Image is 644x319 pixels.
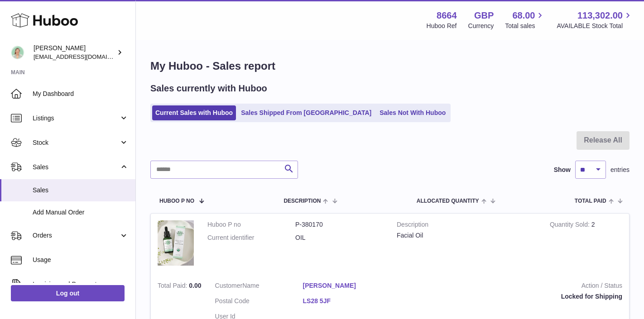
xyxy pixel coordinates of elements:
img: 86641712262092.png [158,220,194,266]
span: My Dashboard [33,90,129,98]
a: Log out [11,285,125,301]
span: Add Manual Order [33,208,129,217]
h1: My Huboo - Sales report [150,59,630,73]
a: Sales Shipped From [GEOGRAPHIC_DATA] [238,105,375,120]
label: Show [554,166,571,174]
div: Facial Oil [397,231,536,240]
dt: Name [215,281,303,292]
a: LS28 5JF [303,297,391,305]
h2: Sales currently with Huboo [150,82,267,95]
span: Listings [33,114,119,123]
span: Huboo P no [159,198,194,204]
div: Currency [468,22,494,30]
span: ALLOCATED Quantity [417,198,479,204]
span: Total sales [505,22,545,30]
span: 68.00 [512,10,535,22]
span: AVAILABLE Stock Total [557,22,633,30]
strong: Action / Status [404,281,622,292]
div: Huboo Ref [427,22,457,30]
span: Usage [33,256,129,264]
div: [PERSON_NAME] [34,44,115,61]
strong: Total Paid [158,282,189,291]
strong: 8664 [437,10,457,22]
dt: Current identifier [207,233,295,242]
span: 113,302.00 [577,10,623,22]
span: Sales [33,186,129,195]
td: 2 [543,214,629,275]
strong: Description [397,220,536,231]
a: Sales Not With Huboo [376,105,449,120]
span: [EMAIL_ADDRESS][DOMAIN_NAME] [34,53,133,60]
img: hello@thefacialcuppingexpert.com [11,46,24,59]
dd: OIL [295,233,383,242]
span: Description [284,198,321,204]
span: Sales [33,163,119,171]
span: Invoicing and Payments [33,280,119,289]
span: Stock [33,138,119,147]
a: [PERSON_NAME] [303,281,391,290]
dt: Huboo P no [207,220,295,229]
strong: GBP [474,10,494,22]
span: Customer [215,282,243,289]
span: Orders [33,231,119,240]
a: 113,302.00 AVAILABLE Stock Total [557,10,633,30]
div: Locked for Shipping [404,292,622,301]
a: Current Sales with Huboo [152,105,236,120]
span: 0.00 [189,282,201,289]
strong: Quantity Sold [550,221,591,230]
span: Total paid [575,198,606,204]
dt: Postal Code [215,297,303,308]
dd: P-380170 [295,220,383,229]
span: entries [610,166,630,174]
a: 68.00 Total sales [505,10,545,30]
